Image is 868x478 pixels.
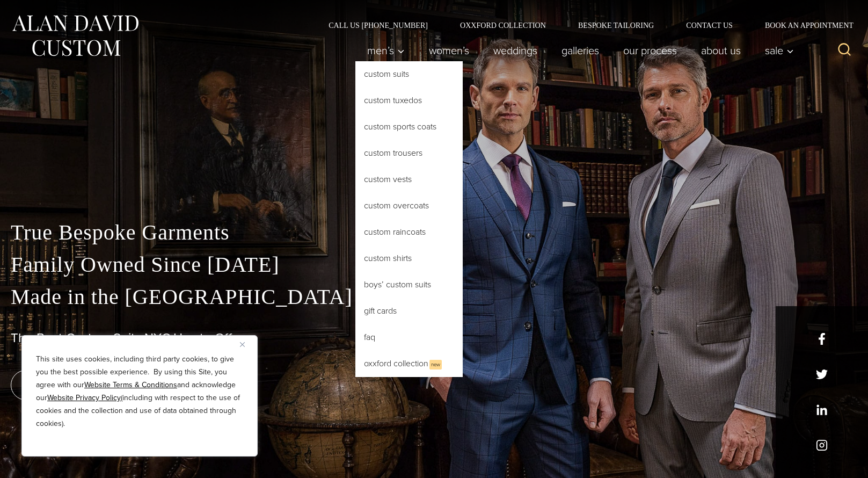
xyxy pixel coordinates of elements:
[355,351,463,377] a: Oxxford CollectionNew
[355,219,463,245] a: Custom Raincoats
[240,338,253,351] button: Close
[367,45,405,56] span: Men’s
[84,379,177,390] a: Website Terms & Conditions
[429,360,442,370] span: New
[482,40,550,61] a: weddings
[355,166,463,192] a: Custom Vests
[355,298,463,324] a: Gift Cards
[831,38,857,63] button: View Search Form
[444,21,562,29] a: Oxxford Collection
[417,40,482,61] a: Women’s
[355,140,463,166] a: Custom Trousers
[11,370,161,400] a: book an appointment
[355,245,463,271] a: Custom Shirts
[312,21,857,29] nav: Secondary Navigation
[550,40,611,61] a: Galleries
[355,88,463,113] a: Custom Tuxedos
[765,45,794,56] span: Sale
[562,21,670,29] a: Bespoke Tailoring
[11,12,140,60] img: Alan David Custom
[312,21,444,29] a: Call Us [PHONE_NUMBER]
[611,40,689,61] a: Our Process
[355,324,463,350] a: FAQ
[749,21,857,29] a: Book an Appointment
[689,40,753,61] a: About Us
[670,21,749,29] a: Contact Us
[355,193,463,219] a: Custom Overcoats
[11,216,857,313] p: True Bespoke Garments Family Owned Since [DATE] Made in the [GEOGRAPHIC_DATA]
[355,114,463,140] a: Custom Sports Coats
[355,40,800,61] nav: Primary Navigation
[36,353,243,430] p: This site uses cookies, including third party cookies, to give you the best possible experience. ...
[47,392,121,403] a: Website Privacy Policy
[11,330,857,346] h1: The Best Custom Suits NYC Has to Offer
[355,272,463,298] a: Boys’ Custom Suits
[355,61,463,87] a: Custom Suits
[240,342,245,347] img: Close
